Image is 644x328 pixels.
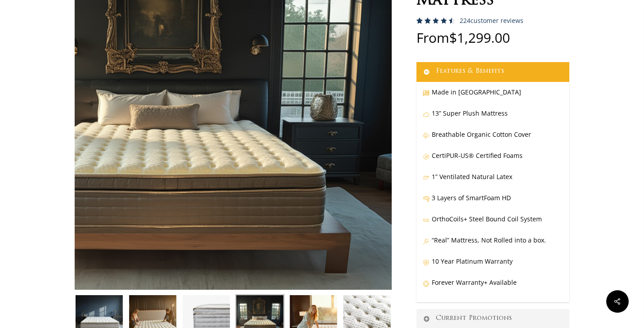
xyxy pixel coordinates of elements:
span: 224 [460,16,470,25]
p: 1” Ventilated Natural Latex [423,171,563,192]
p: “Real” Mattress, Not Rolled into a box. [423,234,563,256]
p: 13” Super Plush Mattress [423,108,563,129]
span: Rated out of 5 based on customer ratings [416,18,452,62]
bdi: 1,299.00 [449,28,510,47]
p: From [416,31,569,62]
p: 3 Layers of SmartFoam HD [423,192,563,213]
p: 10 Year Platinum Warranty [423,256,563,277]
p: Breathable Organic Cotton Cover [423,129,563,150]
a: Features & Benefits [416,62,569,82]
p: Made in [GEOGRAPHIC_DATA] [423,86,563,108]
p: CertiPUR-US® Certified Foams [423,150,563,171]
span: $ [449,28,457,47]
p: Forever Warranty+ Available [423,277,563,298]
a: 224customer reviews [460,17,523,24]
span: 223 [416,18,431,32]
div: Rated 4.59 out of 5 [416,18,455,24]
p: OrthoCoils+ Steel Bound Coil System [423,213,563,234]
